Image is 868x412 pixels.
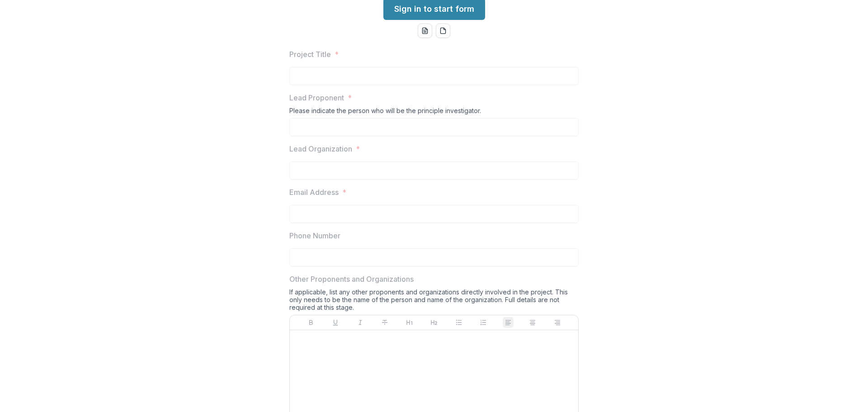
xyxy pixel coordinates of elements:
p: Email Address [289,187,339,198]
button: word-download [418,24,432,38]
div: Please indicate the person who will be the principle investigator. [289,107,579,118]
p: Other Proponents and Organizations [289,274,414,284]
button: Strike [379,317,390,328]
button: Italicize [355,317,366,328]
p: Project Title [289,49,331,60]
button: Heading 1 [404,317,415,328]
p: Lead Proponent [289,92,344,103]
button: Bold [306,317,316,328]
button: Underline [330,317,341,328]
div: If applicable, list any other proponents and organizations directly involved in the project. This... [289,288,579,315]
button: Align Right [552,317,563,328]
button: pdf-download [436,24,450,38]
button: Align Left [503,317,514,328]
p: Lead Organization [289,143,352,154]
button: Align Center [527,317,538,328]
p: Phone Number [289,230,340,241]
button: Heading 2 [429,317,439,328]
button: Ordered List [478,317,489,328]
button: Bullet List [453,317,464,328]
